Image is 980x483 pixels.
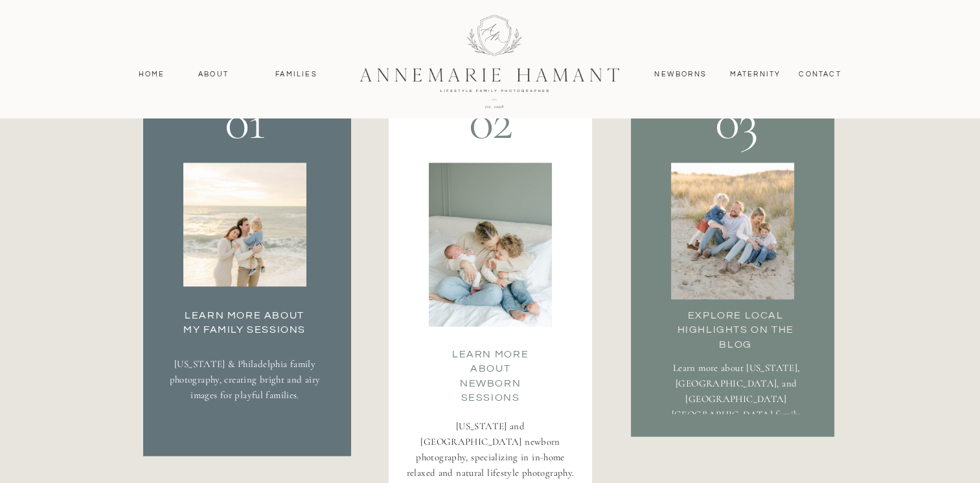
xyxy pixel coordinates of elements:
[133,69,171,80] a: Home
[195,69,233,80] a: About
[268,69,326,80] a: Families
[676,90,797,148] p: 03
[650,69,712,80] a: Newborns
[444,346,537,372] a: Learn more about Newborn Sessions
[730,69,780,80] a: MAternity
[177,308,313,333] a: Learn More about my family Sessions
[652,359,821,414] p: Learn more about [US_STATE], [GEOGRAPHIC_DATA], and [GEOGRAPHIC_DATA] [GEOGRAPHIC_DATA] family ac...
[181,90,308,153] p: 01
[792,69,849,80] a: contact
[170,355,321,428] p: [US_STATE] & Philadelphia family photography, creating bright and airy images for playful families.
[663,308,809,333] a: Explore local highlights on the blog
